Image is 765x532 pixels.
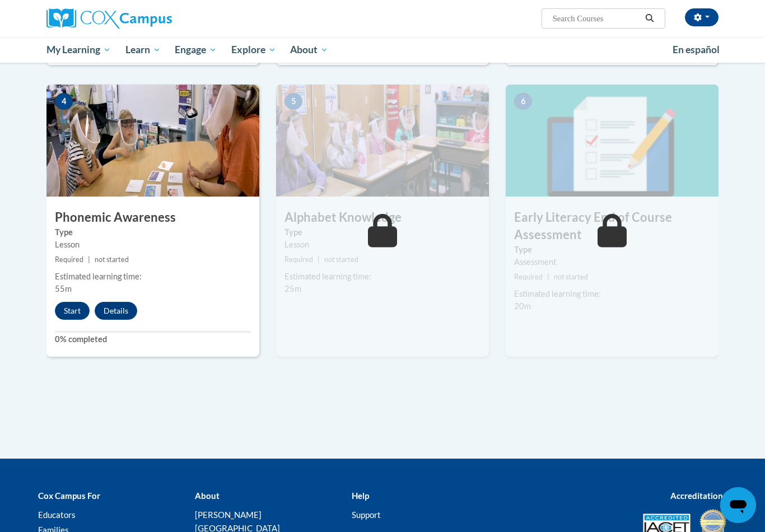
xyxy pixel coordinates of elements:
a: Support [352,510,381,520]
div: Estimated learning time: [55,270,251,283]
span: My Learning [46,43,111,57]
label: Type [284,226,481,239]
span: 25m [284,284,301,293]
a: Educators [38,510,76,520]
label: Type [514,244,710,256]
span: Learn [125,43,161,57]
h3: Early Literacy End of Course Assessment [506,209,719,244]
b: About [195,491,220,501]
span: En español [673,44,720,55]
button: Account Settings [685,8,719,26]
span: Engage [175,43,217,57]
span: | [318,255,320,264]
span: Explore [231,43,276,57]
b: Cox Campus For [38,491,100,501]
span: 5 [284,93,302,110]
div: Assessment [514,256,710,268]
span: | [547,273,549,281]
div: Estimated learning time: [284,270,481,283]
a: Learn [118,37,168,63]
button: Start [55,302,90,320]
span: not started [324,255,358,264]
a: Explore [224,37,283,63]
span: About [290,43,328,57]
span: not started [95,255,129,264]
span: 6 [514,93,532,110]
h3: Phonemic Awareness [46,209,259,226]
b: Accreditations [670,491,727,501]
img: Course Image [276,85,489,197]
div: Main menu [30,37,735,63]
span: Required [514,273,543,281]
button: Details [95,302,137,320]
h3: Alphabet Knowledge [276,209,489,226]
input: Search Courses [552,12,641,25]
img: Cox Campus [46,8,172,29]
label: Type [55,226,251,239]
a: About [283,37,336,63]
span: Required [55,255,83,264]
b: Help [352,491,369,501]
a: Engage [167,37,224,63]
button: Search [641,12,658,25]
span: 4 [55,93,73,110]
div: Lesson [284,239,481,251]
a: En español [665,38,727,62]
span: 55m [55,284,72,293]
div: Estimated learning time: [514,288,710,300]
div: Lesson [55,239,251,251]
img: Course Image [506,85,719,197]
span: not started [554,273,588,281]
span: | [88,255,90,264]
iframe: Button to launch messaging window [720,487,756,523]
a: Cox Campus [46,8,259,29]
label: 0% completed [55,333,251,346]
span: 20m [514,301,531,311]
a: My Learning [39,37,118,63]
img: Course Image [46,85,259,197]
span: Required [284,255,313,264]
